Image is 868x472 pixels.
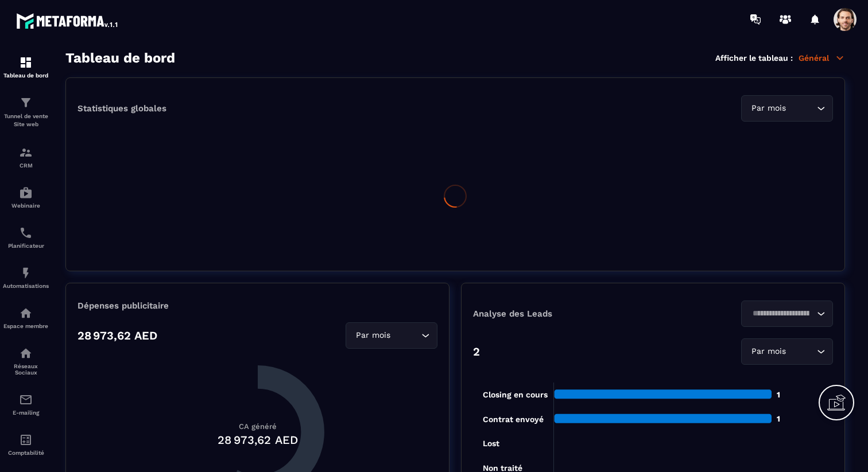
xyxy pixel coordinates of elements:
p: Webinaire [3,202,49,209]
a: formationformationTableau de bord [3,47,49,87]
input: Search for option [393,329,418,342]
a: automationsautomationsAutomatisations [3,258,49,298]
p: Espace membre [3,323,49,329]
span: Par mois [749,102,788,115]
a: formationformationCRM [3,137,49,177]
img: accountant [19,433,33,447]
p: Tableau de bord [3,72,49,79]
p: 2 [473,345,480,358]
a: schedulerschedulerPlanificateur [3,217,49,258]
p: Comptabilité [3,450,49,456]
p: CRM [3,162,49,169]
p: Automatisations [3,283,49,289]
p: Général [799,53,845,63]
a: formationformationTunnel de vente Site web [3,87,49,137]
input: Search for option [788,102,814,115]
img: formation [19,146,33,159]
a: automationsautomationsEspace membre [3,298,49,338]
a: automationsautomationsWebinaire [3,177,49,217]
div: Search for option [741,338,833,365]
a: social-networksocial-networkRéseaux Sociaux [3,338,49,384]
img: automations [19,306,33,320]
img: automations [19,186,33,200]
p: Tunnel de vente Site web [3,112,49,128]
img: email [19,393,33,407]
p: E-mailing [3,409,49,416]
input: Search for option [788,345,814,358]
img: logo [16,10,119,31]
img: scheduler [19,226,33,240]
a: emailemailE-mailing [3,384,49,424]
p: Analyse des Leads [473,309,653,319]
p: 28 973,62 AED [77,329,157,342]
p: Afficher le tableau : [715,53,793,63]
p: Réseaux Sociaux [3,363,49,376]
input: Search for option [749,307,814,320]
tspan: Contrat envoyé [483,415,544,424]
span: Par mois [749,345,788,358]
p: Statistiques globales [77,103,166,114]
a: accountantaccountantComptabilité [3,424,49,465]
div: Search for option [741,95,833,122]
tspan: Closing en cours [483,390,548,400]
span: Par mois [353,329,393,342]
img: formation [19,56,33,69]
img: automations [19,266,33,280]
h3: Tableau de bord [65,50,175,66]
p: Dépenses publicitaire [77,301,437,311]
p: Planificateur [3,243,49,249]
img: formation [19,96,33,110]
tspan: Lost [483,439,499,448]
div: Search for option [741,301,833,327]
img: social-network [19,346,33,360]
div: Search for option [346,322,437,349]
